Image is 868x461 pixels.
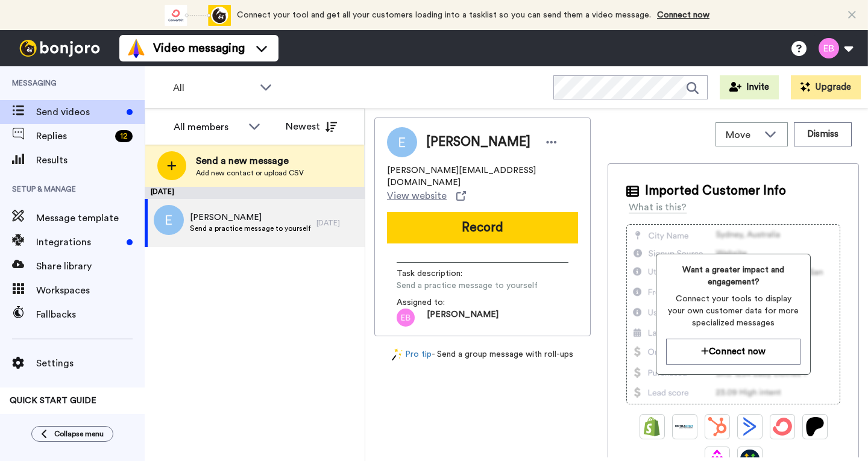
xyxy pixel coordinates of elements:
a: Connect now [657,11,709,19]
a: Pro tip [392,348,432,361]
button: Record [387,212,578,243]
span: Message template [36,211,145,225]
div: [DATE] [145,187,365,199]
span: All [173,81,254,95]
img: magic-wand.svg [392,348,403,361]
span: Send a practice message to yourself [190,224,310,233]
span: Video messaging [153,40,245,57]
span: Task description : [397,268,481,280]
div: animation [165,5,231,26]
span: [PERSON_NAME] [427,309,498,327]
span: Connect your tool and get all your customers loading into a tasklist so you can send them a video... [237,11,651,19]
span: [PERSON_NAME] [426,133,530,151]
button: Invite [720,75,779,99]
span: Send videos [36,105,122,119]
img: Shopify [643,417,662,436]
div: - Send a group message with roll-ups [374,348,591,361]
button: Newest [277,114,346,139]
span: Collapse menu [54,429,104,439]
img: ActiveCampaign [740,417,759,436]
span: Send a practice message to yourself [397,280,538,292]
img: ConvertKit [773,417,792,436]
span: Assigned to: [397,296,481,309]
button: Connect now [666,339,800,365]
span: Share library [36,259,145,274]
img: Ontraport [675,417,694,436]
div: [DATE] [316,218,359,228]
span: QUICK START GUIDE [10,397,96,405]
span: Send a new message [196,154,304,168]
div: 12 [115,130,133,142]
span: Want a greater impact and engagement? [666,264,800,288]
span: [PERSON_NAME] [190,212,310,224]
span: Replies [36,129,110,143]
button: Dismiss [794,122,852,146]
span: Results [36,153,145,168]
span: [PERSON_NAME][EMAIL_ADDRESS][DOMAIN_NAME] [387,165,578,189]
button: Upgrade [791,75,861,99]
span: Settings [36,356,145,371]
button: Collapse menu [31,426,113,442]
img: bj-logo-header-white.svg [14,40,105,57]
div: What is this? [629,200,687,215]
img: Patreon [805,417,825,436]
img: vm-color.svg [127,39,146,58]
div: All members [174,120,242,134]
img: eb.png [397,309,415,327]
span: Move [726,128,758,142]
span: 40% [10,412,26,421]
img: Image of Ellen [387,127,417,157]
span: Imported Customer Info [645,182,786,200]
span: Connect your tools to display your own customer data for more specialized messages [666,293,800,329]
span: Add new contact or upload CSV [196,168,304,178]
img: Hubspot [708,417,727,436]
span: View website [387,189,447,203]
span: Workspaces [36,283,145,298]
img: e.png [154,205,184,235]
a: View website [387,189,466,203]
span: Fallbacks [36,307,145,322]
span: Integrations [36,235,122,249]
